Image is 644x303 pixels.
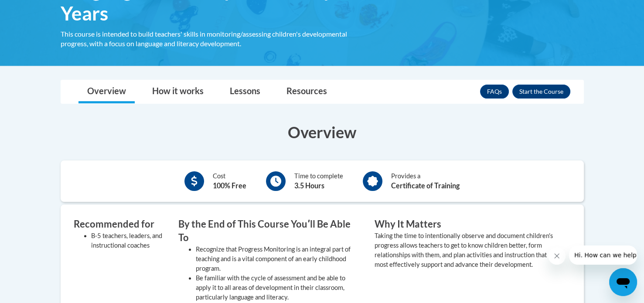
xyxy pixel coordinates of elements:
[548,247,566,265] iframe: Close message
[74,218,165,231] h3: Recommended for
[294,181,324,190] b: 3.5 Hours
[61,29,361,48] div: This course is intended to build teachers' skills in monitoring/assessing children's developmenta...
[78,80,135,103] a: Overview
[569,245,637,265] iframe: Message from company
[375,232,553,268] value: Taking the time to intentionally observe and document children's progress allows teachers to get ...
[609,268,637,296] iframe: Button to launch messaging window
[61,121,584,143] h3: Overview
[480,85,509,99] a: FAQs
[196,245,361,273] li: Recognize that Progress Monitoring is an integral part of teaching and is a vital component of an...
[391,181,460,190] b: Certificate of Training
[391,171,460,191] div: Provides a
[5,6,71,13] span: Hi. How can we help?
[512,85,570,99] button: Enroll
[213,171,246,191] div: Cost
[213,181,246,190] b: 100% Free
[143,80,212,103] a: How it works
[375,218,558,231] h3: Why It Matters
[278,80,336,103] a: Resources
[221,80,269,103] a: Lessons
[294,171,343,191] div: Time to complete
[91,231,165,250] li: B-5 teachers, leaders, and instructional coaches
[196,273,361,302] li: Be familiar with the cycle of assessment and be able to apply it to all areas of development in t...
[178,218,361,245] h3: By the End of This Course Youʹll Be Able To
